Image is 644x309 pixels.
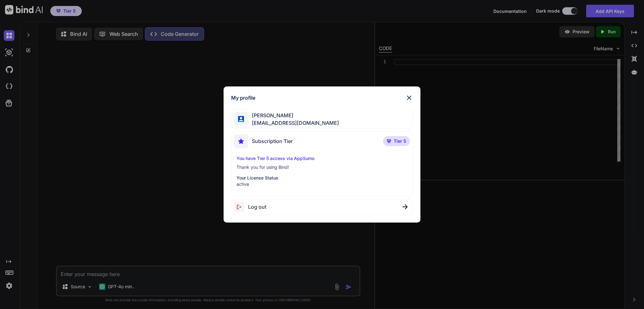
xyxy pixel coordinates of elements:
span: Log out [248,203,266,211]
img: profile [238,116,244,122]
p: Your License Status [236,175,408,181]
img: close [402,204,408,209]
p: You have Tier 5 access via AppSumo [236,155,408,162]
p: active [236,181,408,187]
img: logout [234,202,248,212]
span: Subscription Tier [252,137,293,145]
img: premium [387,139,391,143]
p: Thank you for using Bind! [236,164,408,170]
span: Tier 5 [394,138,406,144]
span: [PERSON_NAME] [248,112,339,119]
img: subscription [234,134,248,148]
span: [EMAIL_ADDRESS][DOMAIN_NAME] [248,119,339,127]
img: close [405,94,413,102]
h1: My profile [231,94,255,102]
